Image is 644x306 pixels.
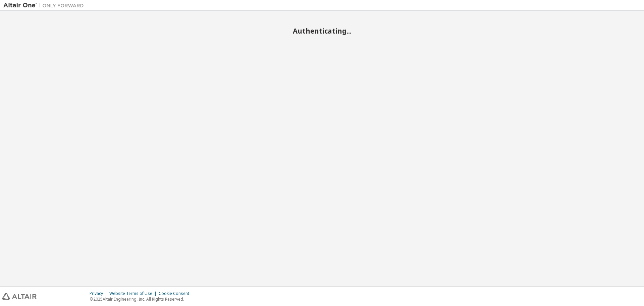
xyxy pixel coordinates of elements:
p: © 2025 Altair Engineering, Inc. All Rights Reserved. [90,296,193,302]
div: Cookie Consent [159,291,193,296]
div: Privacy [90,291,109,296]
h2: Authenticating... [3,27,641,35]
div: Website Terms of Use [109,291,159,296]
img: Altair One [3,2,87,9]
img: altair_logo.svg [2,293,37,300]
